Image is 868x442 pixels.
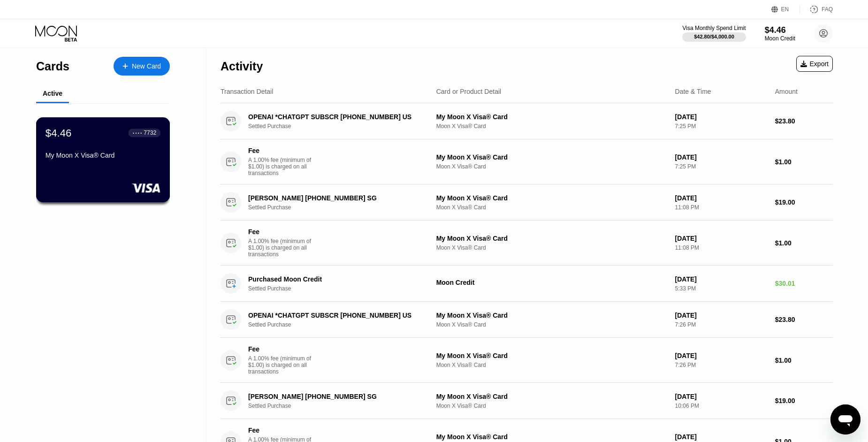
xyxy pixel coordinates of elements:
div: Fee [248,427,314,434]
div: $23.80 [775,316,833,323]
div: 7:26 PM [675,362,768,368]
div: Active [43,90,62,97]
div: OPENAI *CHATGPT SUBSCR [PHONE_NUMBER] USSettled PurchaseMy Moon X Visa® CardMoon X Visa® Card[DAT... [221,302,833,338]
div: Purchased Moon Credit [248,275,422,283]
div: [DATE] [675,312,768,319]
div: My Moon X Visa® Card [436,194,668,202]
div: Moon Credit [436,279,668,286]
div: Moon X Visa® Card [436,163,668,170]
div: Fee [248,345,314,353]
div: [DATE] [675,393,768,400]
div: Fee [248,228,314,236]
div: 11:08 PM [675,244,768,251]
div: [DATE] [675,352,768,359]
div: $4.46Moon Credit [765,25,795,42]
div: EN [781,6,789,13]
div: Moon X Visa® Card [436,123,668,130]
div: Cards [36,60,69,73]
div: Export [796,56,833,72]
div: [PERSON_NAME] [PHONE_NUMBER] SGSettled PurchaseMy Moon X Visa® CardMoon X Visa® Card[DATE]10:06 P... [221,383,833,419]
div: EN [771,5,800,14]
div: 7732 [144,130,156,136]
div: [DATE] [675,153,768,161]
div: New Card [132,62,161,70]
div: Export [800,60,829,68]
div: My Moon X Visa® Card [436,153,668,161]
div: FAQ [800,5,833,14]
div: Transaction Detail [221,88,273,95]
div: FeeA 1.00% fee (minimum of $1.00) is charged on all transactionsMy Moon X Visa® CardMoon X Visa® ... [221,338,833,383]
div: Moon X Visa® Card [436,362,668,368]
div: $23.80 [775,117,833,125]
div: [DATE] [675,433,768,441]
div: Fee [248,147,314,154]
div: My Moon X Visa® Card [436,433,668,441]
div: A 1.00% fee (minimum of $1.00) is charged on all transactions [248,238,319,258]
div: My Moon X Visa® Card [436,235,668,242]
div: FeeA 1.00% fee (minimum of $1.00) is charged on all transactionsMy Moon X Visa® CardMoon X Visa® ... [221,221,833,266]
div: $4.46● ● ● ●7732My Moon X Visa® Card [37,118,169,202]
div: OPENAI *CHATGPT SUBSCR [PHONE_NUMBER] USSettled PurchaseMy Moon X Visa® CardMoon X Visa® Card[DAT... [221,103,833,139]
div: [PERSON_NAME] [PHONE_NUMBER] SGSettled PurchaseMy Moon X Visa® CardMoon X Visa® Card[DATE]11:08 P... [221,184,833,221]
div: Settled Purchase [248,321,435,328]
div: [DATE] [675,194,768,202]
div: 7:26 PM [675,321,768,328]
div: 10:06 PM [675,403,768,409]
div: Visa Monthly Spend Limit [682,25,746,31]
div: My Moon X Visa® Card [46,152,160,159]
div: [DATE] [675,275,768,283]
div: $1.00 [775,158,833,166]
div: 7:25 PM [675,163,768,170]
div: 11:08 PM [675,204,768,211]
div: Settled Purchase [248,123,435,130]
div: Moon Credit [765,35,795,42]
div: Visa Monthly Spend Limit$42.80/$4,000.00 [682,25,746,42]
div: [PERSON_NAME] [PHONE_NUMBER] SG [248,393,422,400]
div: Moon X Visa® Card [436,204,668,211]
div: Activity [221,60,263,73]
div: [PERSON_NAME] [PHONE_NUMBER] SG [248,194,422,202]
div: $30.01 [775,280,833,287]
div: Card or Product Detail [436,88,502,95]
div: Purchased Moon CreditSettled PurchaseMoon Credit[DATE]5:33 PM$30.01 [221,266,833,302]
div: 5:33 PM [675,285,768,292]
div: Settled Purchase [248,285,435,292]
div: My Moon X Visa® Card [436,113,668,121]
div: Date & Time [675,88,711,95]
div: FAQ [822,6,833,13]
div: Moon X Visa® Card [436,321,668,328]
div: ● ● ● ● [133,131,142,134]
div: New Card [114,57,170,76]
div: Moon X Visa® Card [436,244,668,251]
div: $19.00 [775,198,833,206]
div: $1.00 [775,239,833,247]
div: OPENAI *CHATGPT SUBSCR [PHONE_NUMBER] US [248,113,422,121]
div: My Moon X Visa® Card [436,312,668,319]
div: Moon X Visa® Card [436,403,668,409]
iframe: Кнопка запуска окна обмена сообщениями [830,404,860,434]
div: OPENAI *CHATGPT SUBSCR [PHONE_NUMBER] US [248,312,422,319]
div: Settled Purchase [248,204,435,211]
div: [DATE] [675,235,768,242]
div: [DATE] [675,113,768,121]
div: $42.80 / $4,000.00 [694,34,734,39]
div: 7:25 PM [675,123,768,130]
div: A 1.00% fee (minimum of $1.00) is charged on all transactions [248,157,319,176]
div: $4.46 [765,25,795,35]
div: My Moon X Visa® Card [436,352,668,359]
div: $1.00 [775,357,833,364]
div: $4.46 [46,127,72,139]
div: $19.00 [775,397,833,404]
div: Settled Purchase [248,403,435,409]
div: FeeA 1.00% fee (minimum of $1.00) is charged on all transactionsMy Moon X Visa® CardMoon X Visa® ... [221,139,833,184]
div: A 1.00% fee (minimum of $1.00) is charged on all transactions [248,355,319,375]
div: Amount [775,88,798,95]
div: My Moon X Visa® Card [436,393,668,400]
